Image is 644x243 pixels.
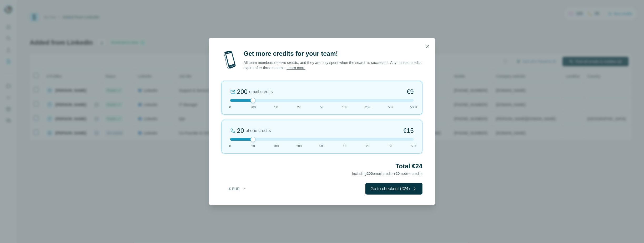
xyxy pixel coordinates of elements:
span: 2K [297,105,301,110]
span: phone credits [246,128,271,134]
span: 2K [366,144,370,149]
span: €9 [407,88,414,96]
span: 0 [229,105,231,110]
span: 10K [342,105,348,110]
span: 0 [229,144,231,149]
span: 500K [410,105,417,110]
button: Go to checkout (€24) [365,183,422,195]
span: Including email credits + mobile credits [352,171,422,176]
span: email credits [249,89,273,95]
div: 200 [237,88,248,96]
img: mobile-phone [222,49,238,70]
span: 5K [389,144,393,149]
span: 500 [319,144,325,149]
span: 200 [250,105,256,110]
p: All team members receive credits, and they are only spent when the search is successful. Any unus... [244,60,422,70]
span: 200 [367,171,373,176]
a: Learn more [286,66,305,70]
h2: Total €24 [222,162,422,170]
button: € EUR [225,184,250,194]
span: 50K [388,105,394,110]
span: 1K [274,105,278,110]
span: 20 [251,144,255,149]
div: 20 [237,126,244,135]
span: 100 [273,144,279,149]
span: €15 [403,126,414,135]
span: 1K [343,144,347,149]
span: 20 [396,171,400,176]
span: 20K [365,105,371,110]
span: 5K [320,105,324,110]
span: 50K [411,144,416,149]
span: 200 [296,144,302,149]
